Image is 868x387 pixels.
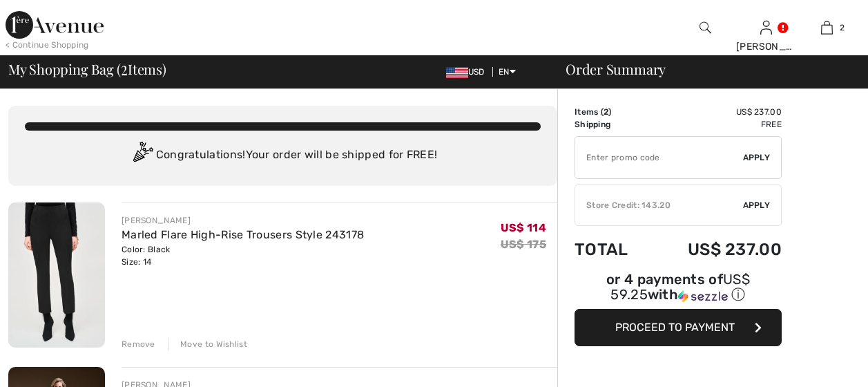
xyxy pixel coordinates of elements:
[575,118,650,131] td: Shipping
[6,11,104,39] img: 1ère Avenue
[6,39,89,51] div: < Continue Shopping
[128,142,156,169] img: Congratulation2.svg
[743,199,771,211] span: Apply
[743,151,771,164] span: Apply
[122,243,364,268] div: Color: Black Size: 14
[499,67,516,77] span: EN
[610,271,750,303] span: US$ 59.25
[121,59,128,77] span: 2
[575,137,743,178] input: Promo code
[604,107,608,117] span: 2
[840,21,845,34] span: 2
[501,238,546,251] s: US$ 175
[575,273,782,304] div: or 4 payments of with
[446,67,490,77] span: USD
[168,338,247,350] div: Move to Wishlist
[122,228,364,241] a: Marled Flare High-Rise Trousers Style 243178
[575,273,782,309] div: or 4 payments ofUS$ 59.25withSezzle Click to learn more about Sezzle
[575,106,650,118] td: Items ( )
[615,321,735,334] span: Proceed to Payment
[760,21,772,34] a: Sign In
[700,19,711,36] img: search the website
[122,214,364,227] div: [PERSON_NAME]
[821,19,833,36] img: My Bag
[650,118,782,131] td: Free
[8,62,166,76] span: My Shopping Bag ( Items)
[575,309,782,346] button: Proceed to Payment
[122,338,155,350] div: Remove
[575,226,650,273] td: Total
[549,62,860,76] div: Order Summary
[678,290,728,303] img: Sezzle
[25,142,541,169] div: Congratulations! Your order will be shipped for FREE!
[501,221,546,234] span: US$ 114
[446,67,468,78] img: US Dollar
[575,199,743,211] div: Store Credit: 143.20
[760,19,772,36] img: My Info
[736,39,795,54] div: [PERSON_NAME]
[650,106,782,118] td: US$ 237.00
[797,19,856,36] a: 2
[8,202,105,348] img: Marled Flare High-Rise Trousers Style 243178
[650,226,782,273] td: US$ 237.00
